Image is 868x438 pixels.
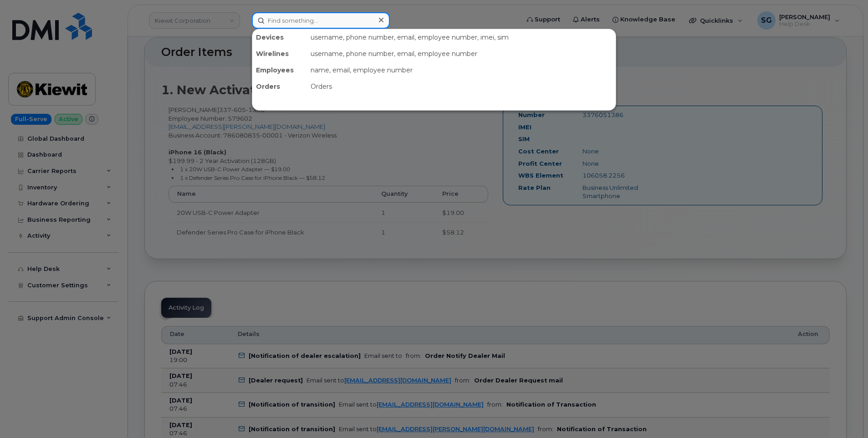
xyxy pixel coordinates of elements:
[828,398,861,431] iframe: Messenger Launcher
[307,46,616,62] div: username, phone number, email, employee number
[252,46,307,62] div: Wirelines
[252,62,307,78] div: Employees
[307,29,616,46] div: username, phone number, email, employee number, imei, sim
[252,78,307,95] div: Orders
[252,12,390,29] input: Find something...
[307,62,616,78] div: name, email, employee number
[252,29,307,46] div: Devices
[307,78,616,95] div: Orders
